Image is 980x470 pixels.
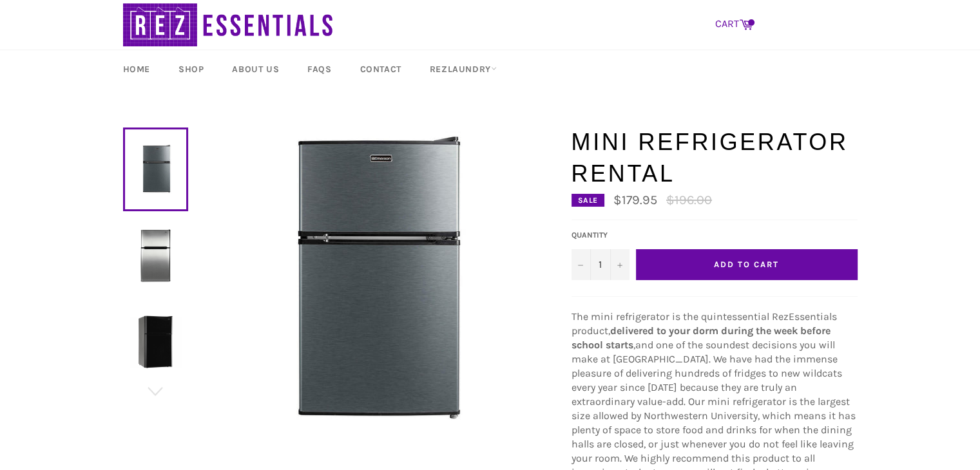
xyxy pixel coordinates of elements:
a: Shop [166,50,216,88]
span: , [633,339,635,351]
strong: delivered to your dorm during the week before school starts [572,324,831,351]
button: Increase quantity [610,249,629,280]
img: Mini Refrigerator Rental [130,229,182,281]
span: $179.95 [613,193,657,207]
span: Add to Cart [714,259,778,269]
img: Mini Refrigerator Rental [218,126,528,435]
h1: Mini Refrigerator Rental [572,126,858,190]
a: CART [709,11,760,38]
span: The mini refrigerator is the quintessential RezEssentials product, [572,310,837,337]
label: Quantity [572,230,629,241]
button: Add to Cart [636,249,858,280]
s: $196.00 [666,193,712,207]
button: Decrease quantity [572,249,591,280]
a: Contact [347,50,414,88]
div: Sale [572,194,604,207]
img: Mini Refrigerator Rental [130,315,182,368]
a: About Us [219,50,292,88]
a: Home [110,50,163,88]
a: RezLaundry [417,50,510,88]
a: FAQs [294,50,344,88]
